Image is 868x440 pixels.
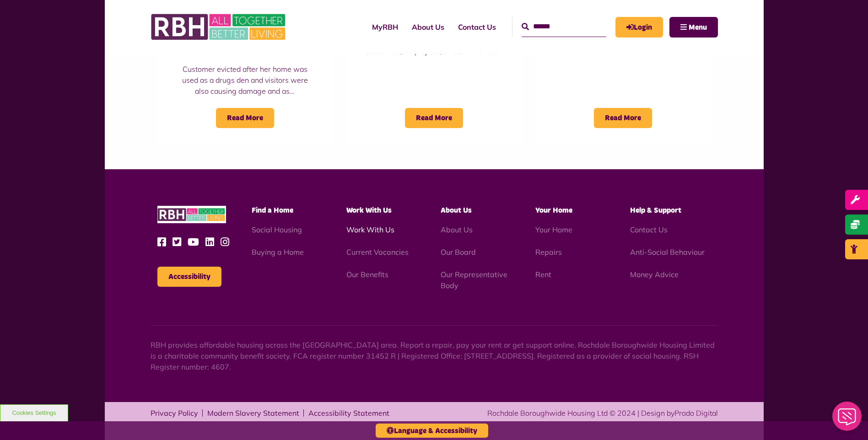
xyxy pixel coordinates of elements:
[630,225,668,234] a: Contact Us
[674,408,718,418] a: Prodo Digital - open in a new tab
[151,339,718,372] p: RBH provides affordable housing across the [GEOGRAPHIC_DATA] area. Report a repair, pay your rent...
[535,225,572,234] a: Your Home
[441,270,507,290] a: Our Representative Body
[669,17,718,38] button: Navigation
[176,64,314,97] p: Customer evicted after her home was used as a drugs den and visitors were also causing damage and...
[207,409,299,417] a: Modern Slavery Statement - open in a new tab
[689,24,707,31] span: Menu
[157,267,221,287] button: Accessibility
[535,270,551,279] a: Rent
[441,225,473,234] a: About Us
[252,247,304,257] a: Buying a Home
[441,207,472,214] span: About Us
[451,15,503,39] a: Contact Us
[252,225,302,234] a: Social Housing - open in a new tab
[535,207,572,214] span: Your Home
[252,207,293,214] span: Find a Home
[630,270,679,279] a: Money Advice
[630,207,681,214] span: Help & Support
[157,206,226,224] img: RBH
[346,225,394,234] a: Work With Us
[535,247,562,257] a: Repairs
[216,108,274,128] span: Read More
[405,15,451,39] a: About Us
[487,408,718,419] div: Rochdale Boroughwide Housing Ltd © 2024 | Design by
[376,424,488,438] button: Language & Accessibility
[441,247,476,257] a: Our Board
[594,108,652,128] span: Read More
[151,9,288,45] img: RBH
[615,17,663,38] a: MyRBH
[308,409,389,417] a: Accessibility Statement
[827,399,868,440] iframe: Netcall Web Assistant for live chat
[346,270,388,279] a: Our Benefits
[522,17,606,37] input: Search
[630,247,705,257] a: Anti-Social Behaviour
[365,15,405,39] a: MyRBH
[151,409,198,417] a: Privacy Policy
[346,247,409,257] a: Current Vacancies
[405,108,463,128] span: Read More
[346,207,392,214] span: Work With Us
